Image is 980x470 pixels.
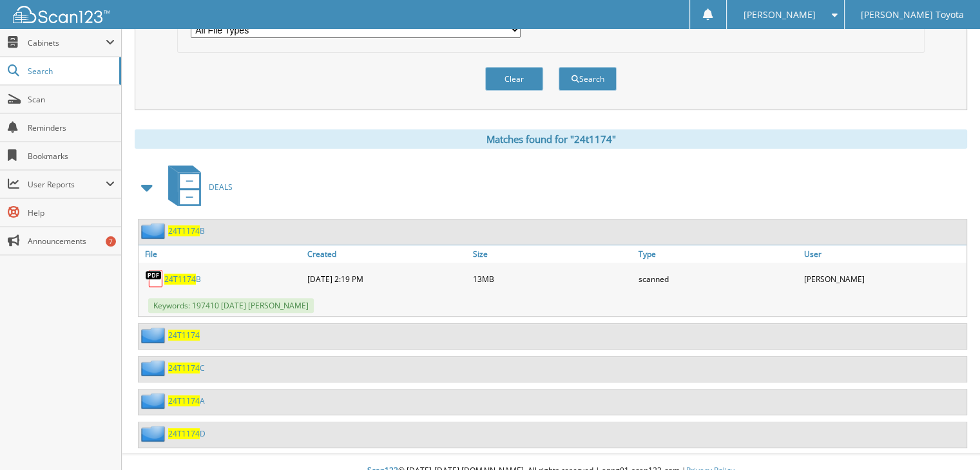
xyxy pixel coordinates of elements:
[168,225,200,236] span: 24T1174
[801,266,966,292] div: [PERSON_NAME]
[485,67,543,91] button: Clear
[168,330,200,341] a: 24T1174
[28,94,115,105] span: Scan
[168,362,200,373] span: 24T1174
[28,207,115,218] span: Help
[141,360,168,376] img: folder2.png
[304,266,470,292] div: [DATE] 2:19 PM
[861,11,964,19] span: [PERSON_NAME] Toyota
[743,11,815,19] span: [PERSON_NAME]
[470,266,635,292] div: 13MB
[135,129,967,149] div: Matches found for "24t1174"
[168,395,200,406] span: 24T1174
[28,66,113,77] span: Search
[801,245,966,263] a: User
[141,426,168,442] img: folder2.png
[106,236,116,247] div: 7
[28,151,115,162] span: Bookmarks
[141,223,168,239] img: folder2.png
[164,274,196,285] span: 24T1174
[209,182,233,193] span: DEALS
[139,245,304,263] a: File
[168,225,205,236] a: 24T1174B
[28,122,115,133] span: Reminders
[160,162,233,212] a: DEALS
[145,269,164,288] img: PDF.png
[28,179,106,190] span: User Reports
[28,236,115,247] span: Announcements
[635,245,801,263] a: Type
[168,428,206,439] a: 24T1174D
[13,6,110,23] img: scan123-logo-white.svg
[635,266,801,292] div: scanned
[916,408,980,470] iframe: Chat Widget
[168,428,200,439] span: 24T1174
[141,327,168,343] img: folder2.png
[304,245,470,263] a: Created
[141,393,168,409] img: folder2.png
[168,362,205,373] a: 24T1174C
[164,274,201,285] a: 24T1174B
[28,37,106,48] span: Cabinets
[559,67,617,91] button: Search
[470,245,635,263] a: Size
[148,298,314,313] span: Keywords: 197410 [DATE] [PERSON_NAME]
[168,395,205,406] a: 24T1174A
